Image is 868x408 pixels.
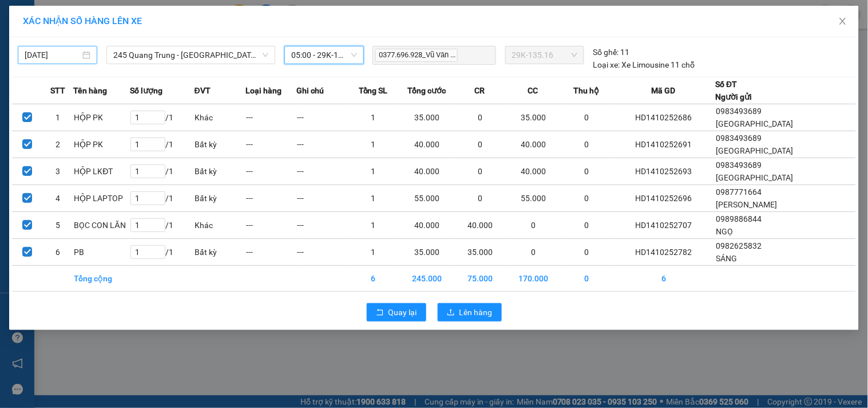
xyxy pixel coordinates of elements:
[438,303,502,321] button: uploadLên hàng
[593,46,619,58] span: Số ghế:
[130,185,195,212] td: / 1
[512,46,577,64] span: 29K-135.16
[73,84,107,97] span: Tên hàng
[716,160,762,170] span: 0983493689
[43,185,74,212] td: 4
[73,239,129,266] td: PB
[73,131,129,158] td: HỘP PK
[593,58,620,71] span: Loại xe:
[454,239,506,266] td: 35.000
[612,185,716,212] td: HD1410252696
[14,78,171,116] b: GỬI : VP [GEOGRAPHIC_DATA]
[245,185,297,212] td: ---
[245,104,297,131] td: ---
[195,185,246,212] td: Bất kỳ
[716,119,794,128] span: [GEOGRAPHIC_DATA]
[612,131,716,158] td: HD1410252691
[43,104,74,131] td: 1
[506,104,561,131] td: 35.000
[348,239,399,266] td: 1
[716,134,762,143] span: 0983493689
[245,84,282,97] span: Loại hàng
[297,212,348,239] td: ---
[348,131,399,158] td: 1
[716,254,738,263] span: SÁNG
[245,212,297,239] td: ---
[612,104,716,131] td: HD1410252686
[528,84,538,97] span: CC
[130,212,195,239] td: / 1
[827,6,859,38] button: Close
[297,131,348,158] td: ---
[73,158,129,185] td: HỘP LKĐT
[447,308,455,317] span: upload
[399,212,455,239] td: 40.000
[389,306,417,319] span: Quay lại
[506,131,561,158] td: 40.000
[561,158,612,185] td: 0
[262,52,269,58] span: down
[50,84,65,97] span: STT
[297,239,348,266] td: ---
[838,17,847,26] span: close
[376,308,384,317] span: rollback
[348,185,399,212] td: 1
[195,239,246,266] td: Bất kỳ
[716,107,762,116] span: 0983493689
[561,239,612,266] td: 0
[348,104,399,131] td: 1
[652,84,676,97] span: Mã GD
[297,104,348,131] td: ---
[73,104,129,131] td: HỘP PK
[716,200,778,209] span: [PERSON_NAME]
[73,185,129,212] td: HỘP LAPTOP
[130,104,195,131] td: / 1
[716,78,752,103] div: Số ĐT Người gửi
[73,266,129,292] td: Tổng cộng
[130,84,162,97] span: Số lượng
[43,212,74,239] td: 5
[43,158,74,185] td: 3
[348,158,399,185] td: 1
[454,158,506,185] td: 0
[113,46,268,64] span: 245 Quang Trung - Thái Nguyên
[195,84,211,97] span: ĐVT
[399,239,455,266] td: 35.000
[399,266,455,292] td: 245.000
[454,185,506,212] td: 0
[716,146,794,155] span: [GEOGRAPHIC_DATA]
[43,131,74,158] td: 2
[297,158,348,185] td: ---
[25,49,80,61] input: 14/10/2025
[561,104,612,131] td: 0
[612,239,716,266] td: HD1410252782
[612,212,716,239] td: HD1410252707
[506,266,561,292] td: 170.000
[561,266,612,292] td: 0
[14,14,100,72] img: logo.jpg
[130,239,195,266] td: / 1
[107,28,478,42] li: 271 - [PERSON_NAME] - [GEOGRAPHIC_DATA] - [GEOGRAPHIC_DATA]
[716,227,734,236] span: NGỌ
[716,214,762,223] span: 0989886844
[297,185,348,212] td: ---
[245,131,297,158] td: ---
[454,266,506,292] td: 75.000
[593,58,695,71] div: Xe Limousine 11 chỗ
[375,49,457,62] span: 0377.696.928_Vũ Văn ...
[195,131,246,158] td: Bất kỳ
[506,239,561,266] td: 0
[716,173,794,182] span: [GEOGRAPHIC_DATA]
[399,158,455,185] td: 40.000
[454,104,506,131] td: 0
[561,212,612,239] td: 0
[43,239,74,266] td: 6
[291,46,357,64] span: 05:00 - 29K-135.16
[407,84,446,97] span: Tổng cước
[245,158,297,185] td: ---
[130,158,195,185] td: / 1
[23,15,142,26] span: XÁC NHẬN SỐ HÀNG LÊN XE
[454,131,506,158] td: 0
[561,185,612,212] td: 0
[367,303,426,321] button: rollbackQuay lại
